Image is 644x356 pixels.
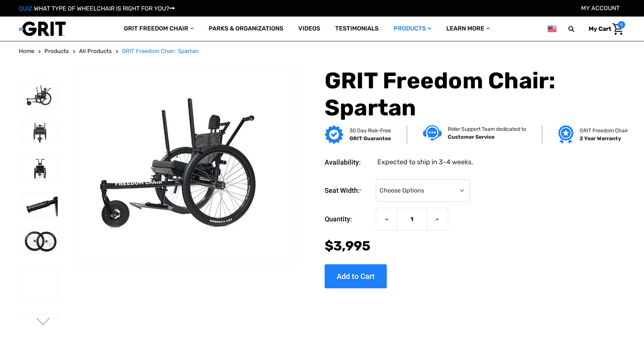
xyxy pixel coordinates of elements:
a: All Products [79,47,112,56]
span: $3,995 [325,238,371,254]
input: Add to Cart [325,264,387,288]
a: Cart with 0 items [583,21,625,37]
span: Home [19,48,34,55]
a: Products [44,47,69,56]
span: GRIT Freedom Chair: Spartan [122,48,198,55]
a: Testimonials [328,17,386,41]
span: All Products [79,48,112,55]
img: GRIT Freedom Chair: Spartan [23,314,58,349]
img: GRIT All-Terrain Wheelchair and Mobility Equipment [19,21,66,36]
span: Products [44,48,69,55]
img: Grit freedom [558,125,574,144]
img: GRIT Freedom Chair: Spartan [23,230,58,253]
strong: Customer Service [448,134,494,140]
button: Go to slide 2 of 4 [35,318,51,327]
label: Quantity: [325,208,372,230]
img: GRIT Guarantee [325,125,343,144]
p: Rider Support Team dedicated to [448,125,526,133]
img: GRIT Freedom Chair: Spartan [23,157,58,180]
a: Videos [291,17,328,41]
a: Account [581,5,620,12]
p: GRIT Freedom Chair [580,127,628,135]
img: GRIT Freedom Chair: Spartan [23,266,58,301]
a: Products [386,17,439,41]
button: Go to slide 4 of 4 [35,71,51,80]
strong: GRIT Guarantee [349,135,391,142]
span: My Cart [589,25,611,32]
span: QUIZ: [19,5,34,12]
a: Home [19,47,34,56]
img: Customer service [423,125,442,141]
dd: Expected to ship in 3-4 weeks. [377,157,473,167]
img: Cart [612,23,623,35]
nav: Breadcrumb [19,47,625,56]
p: 30 Day Risk-Free [349,127,391,135]
a: Learn More [439,17,497,41]
img: GRIT Freedom Chair: Spartan [23,84,58,108]
span: 0 [618,21,625,29]
img: GRIT Freedom Chair: Spartan [23,193,58,217]
img: GRIT Freedom Chair: Spartan [75,92,296,239]
strong: 2 Year Warranty [580,135,621,142]
dt: Availability: [325,157,372,167]
img: us.png [548,24,557,33]
a: GRIT Freedom Chair [116,17,201,41]
input: Search [572,21,583,37]
a: Parks & Organizations [201,17,291,41]
h1: GRIT Freedom Chair: Spartan [325,67,625,121]
a: QUIZ:WHAT TYPE OF WHEELCHAIR IS RIGHT FOR YOU? [19,5,175,12]
label: Seat Width: [325,179,372,202]
img: GRIT Freedom Chair: Spartan [23,120,58,144]
a: GRIT Freedom Chair: Spartan [122,47,198,56]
